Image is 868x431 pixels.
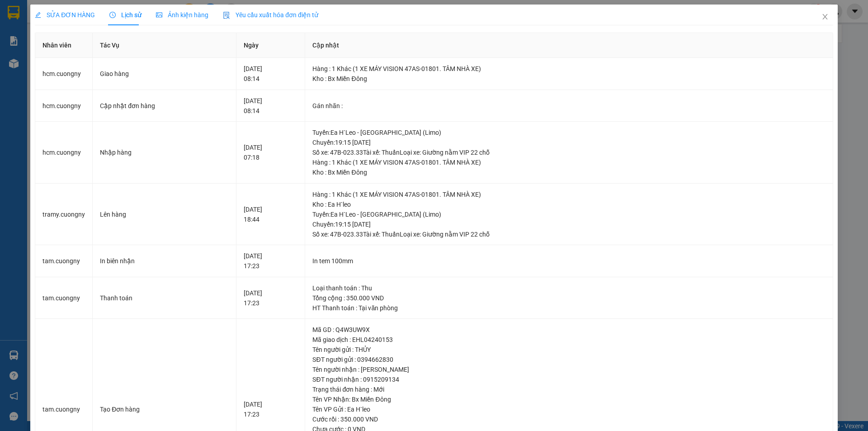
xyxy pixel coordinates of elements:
[312,209,825,239] div: Tuyến : Ea H`Leo - [GEOGRAPHIC_DATA] (Limo) Chuyến: 19:15 [DATE] Số xe: 47B-023.33 Tài xế: Thuấn ...
[312,74,825,84] div: Kho : Bx Miền Đông
[109,11,142,19] span: Lịch sử
[305,33,833,58] th: Cập nhật
[100,101,229,111] div: Cập nhật đơn hàng
[312,404,825,414] div: Tên VP Gửi : Ea H`leo
[35,122,93,184] td: hcm.cuongny
[312,101,825,111] div: Gán nhãn :
[244,288,297,308] div: [DATE] 17:23
[156,11,208,19] span: Ảnh kiện hàng
[35,90,93,122] td: hcm.cuongny
[244,142,297,162] div: [DATE] 07:18
[312,189,825,199] div: Hàng : 1 Khác (1 XE MÁY VISION 47AS-01801. TÂM NHÀ XE)
[236,33,305,58] th: Ngày
[223,11,318,19] span: Yêu cầu xuất hóa đơn điện tử
[312,384,825,394] div: Trạng thái đơn hàng : Mới
[244,399,297,419] div: [DATE] 17:23
[156,12,162,18] span: picture
[312,414,825,424] div: Cước rồi : 350.000 VND
[223,12,230,19] img: icon
[100,147,229,157] div: Nhập hàng
[109,12,116,18] span: clock-circle
[35,277,93,319] td: tam.cuongny
[35,58,93,90] td: hcm.cuongny
[812,5,838,30] button: Close
[312,128,825,157] div: Tuyến : Ea H`Leo - [GEOGRAPHIC_DATA] (Limo) Chuyến: 19:15 [DATE] Số xe: 47B-023.33 Tài xế: Thuấn ...
[100,69,229,79] div: Giao hàng
[312,167,825,177] div: Kho : Bx Miền Đông
[244,64,297,84] div: [DATE] 08:14
[100,404,229,414] div: Tạo Đơn hàng
[821,13,829,20] span: close
[312,303,825,313] div: HT Thanh toán : Tại văn phòng
[35,184,93,246] td: tramy.cuongny
[35,33,93,58] th: Nhân viên
[312,355,825,365] div: SĐT người gửi : 0394662830
[100,256,229,266] div: In biên nhận
[35,12,41,18] span: edit
[35,245,93,277] td: tam.cuongny
[100,209,229,219] div: Lên hàng
[312,64,825,74] div: Hàng : 1 Khác (1 XE MÁY VISION 47AS-01801. TÂM NHÀ XE)
[35,11,95,19] span: SỬA ĐƠN HÀNG
[312,345,825,355] div: Tên người gửi : THỦY
[312,374,825,384] div: SĐT người nhận : 0915209134
[312,283,825,293] div: Loại thanh toán : Thu
[312,394,825,404] div: Tên VP Nhận: Bx Miền Đông
[312,335,825,345] div: Mã giao dịch : EHL04240153
[244,204,297,224] div: [DATE] 18:44
[244,251,297,271] div: [DATE] 17:23
[312,256,825,266] div: In tem 100mm
[312,365,825,374] div: Tên người nhận : [PERSON_NAME]
[244,96,297,116] div: [DATE] 08:14
[312,157,825,167] div: Hàng : 1 Khác (1 XE MÁY VISION 47AS-01801. TÂM NHÀ XE)
[100,293,229,303] div: Thanh toán
[312,325,825,335] div: Mã GD : Q4W3UW9X
[312,293,825,303] div: Tổng cộng : 350.000 VND
[312,199,825,209] div: Kho : Ea H`leo
[93,33,236,58] th: Tác Vụ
